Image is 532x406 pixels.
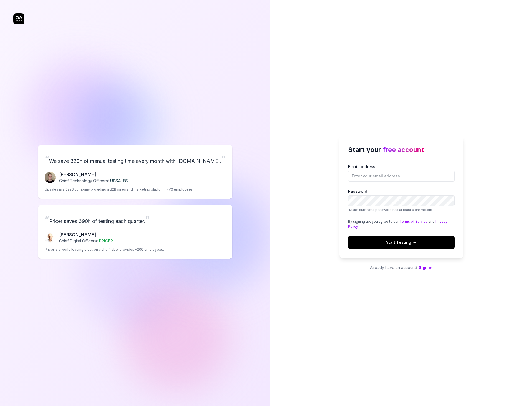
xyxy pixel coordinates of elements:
[38,205,232,259] a: “Pricer saves 390h of testing each quarter.”Chris Chalkitis[PERSON_NAME]Chief Digital Officerat P...
[145,213,150,225] span: ”
[110,178,128,183] span: UPSALES
[419,265,432,270] a: Sign in
[348,236,455,249] button: Start Testing→
[383,146,424,154] span: free account
[45,172,56,183] img: Fredrik Seidl
[348,164,455,182] label: Email address
[59,238,113,244] p: Chief Digital Officer at
[45,152,226,167] p: We save 320h of manual testing time every month with [DOMAIN_NAME].
[45,213,49,225] span: “
[45,153,49,165] span: “
[399,219,428,224] a: Terms of Service
[413,239,417,245] span: →
[348,195,455,206] input: PasswordMake sure your password has at least 6 characters
[59,231,113,238] p: [PERSON_NAME]
[45,232,56,243] img: Chris Chalkitis
[59,171,128,178] p: [PERSON_NAME]
[221,153,226,165] span: ”
[386,239,417,245] span: Start Testing
[45,247,164,252] p: Pricer is a world leading electronic shelf label provider. ~200 employees.
[349,208,432,212] span: Make sure your password has at least 6 characters
[38,145,232,199] a: “We save 320h of manual testing time every month with [DOMAIN_NAME].”Fredrik Seidl[PERSON_NAME]Ch...
[45,212,226,227] p: Pricer saves 390h of testing each quarter.
[348,219,455,229] div: By signing up, you agree to our and
[45,187,194,192] p: Upsales is a SaaS company providing a B2B sales and marketing platform. ~70 employees.
[348,171,455,182] input: Email address
[348,188,455,212] label: Password
[99,238,113,243] span: PRICER
[348,219,447,229] a: Privacy Policy
[348,145,455,155] h2: Start your
[339,265,463,270] p: Already have an account?
[59,178,128,184] p: Chief Technology Officer at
